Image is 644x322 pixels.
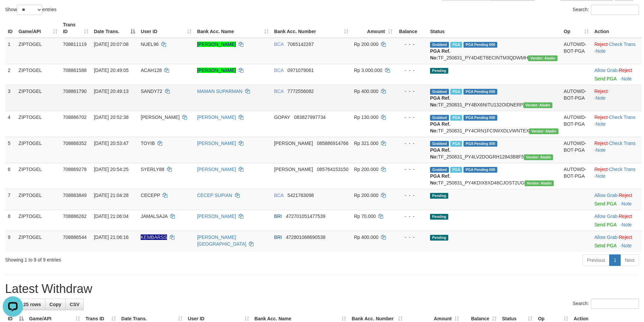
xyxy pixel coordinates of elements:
span: Copy 472801068690538 to clipboard [286,234,326,240]
span: ACAH128 [141,68,162,73]
td: 8 [5,210,16,231]
th: Action [592,19,642,38]
input: Search: [591,299,639,309]
a: Reject [619,234,632,240]
span: Marked by cdswdpga [450,42,462,48]
b: PGA Ref. No: [430,147,450,159]
td: · · [592,38,642,64]
th: Trans ID: activate to sort column ascending [60,19,91,38]
a: Note [596,173,606,179]
td: AUTOWD-BOT-PGA [561,38,592,64]
th: Amount: activate to sort column ascending [351,19,395,38]
a: Note [596,121,606,127]
a: Reject [594,115,608,120]
td: 1 [5,38,16,64]
span: Marked by cdswdpga [450,89,462,95]
td: ZIPTOGEL [16,210,60,231]
span: Grabbed [430,167,449,173]
a: Send PGA [594,201,616,206]
span: [DATE] 21:06:04 [94,214,128,219]
a: Note [596,48,606,54]
span: CECEPP [141,193,160,198]
a: Allow Grab [594,193,617,198]
span: Copy 083827997734 to clipboard [294,115,326,120]
a: MAMAN SUPARMAN [197,89,242,94]
span: Rp 130.000 [354,115,378,120]
span: Rp 70.000 [354,214,376,219]
span: Grabbed [430,141,449,147]
div: - - - [398,213,425,220]
td: · · [592,163,642,189]
td: · · [592,111,642,137]
span: Copy 7065142287 to clipboard [287,42,314,47]
span: 708868352 [63,141,87,146]
a: Copy [45,299,66,310]
a: Allow Grab [594,234,617,240]
a: [PERSON_NAME][GEOGRAPHIC_DATA] [197,234,246,247]
td: ZIPTOGEL [16,111,60,137]
td: AUTOWD-BOT-PGA [561,85,592,111]
span: BRI [274,234,282,240]
td: TF_250831_PY4KDIX8XD46CJOST2UG [427,163,561,189]
span: PGA Pending [463,42,497,48]
span: Copy 5421763098 to clipboard [287,193,314,198]
td: · [592,64,642,85]
a: Reject [594,42,608,47]
span: 708861588 [63,68,87,73]
a: Note [596,95,606,101]
td: · [592,189,642,210]
a: Note [622,201,632,206]
span: · [594,68,619,73]
td: ZIPTOGEL [16,64,60,85]
a: Send PGA [594,76,616,81]
span: · [594,214,619,219]
span: [PERSON_NAME] [274,167,313,172]
span: Rp 200.000 [354,167,378,172]
span: CSV [70,302,79,307]
span: Pending [430,68,448,74]
span: Vendor URL: https://payment4.1velocity.biz [525,180,554,186]
span: Copy [49,302,61,307]
span: Rp 200.000 [354,42,378,47]
span: JAMALSAJA [141,214,167,219]
a: Check Trans [609,42,636,47]
span: Marked by cdsmaster [450,115,462,121]
b: PGA Ref. No: [430,173,450,185]
th: ID [5,19,16,38]
th: Bank Acc. Name: activate to sort column ascending [194,19,271,38]
span: [PERSON_NAME] [274,141,313,146]
td: AUTOWD-BOT-PGA [561,137,592,163]
a: Reject [594,141,608,146]
span: Grabbed [430,115,449,121]
span: BCA [274,193,284,198]
a: Send PGA [594,222,616,227]
span: PGA Pending [463,167,497,173]
td: TF_250831_PY4D4ET6ECINTM3QDWMH [427,38,561,64]
span: [DATE] 21:06:16 [94,234,128,240]
span: Marked by cdsmaster [450,167,462,173]
a: Reject [594,89,608,94]
label: Search: [573,5,639,15]
a: Next [620,254,639,266]
a: Note [622,76,632,81]
span: Copy 085886914766 to clipboard [317,141,348,146]
td: 9 [5,231,16,252]
td: 5 [5,137,16,163]
td: ZIPTOGEL [16,85,60,111]
div: - - - [398,67,425,74]
a: Check Trans [609,141,636,146]
span: Nama rekening ada tanda titik/strip, harap diedit [141,234,167,240]
span: SYERLY88 [141,167,164,172]
a: Check Trans [609,167,636,172]
td: ZIPTOGEL [16,231,60,252]
td: 3 [5,85,16,111]
span: 708883849 [63,193,87,198]
td: 2 [5,64,16,85]
span: Copy 472701051477539 to clipboard [286,214,326,219]
span: [DATE] 20:49:05 [94,68,128,73]
span: SANDY72 [141,89,162,94]
span: TOYIB [141,141,155,146]
span: Copy 085764153150 to clipboard [317,167,348,172]
div: - - - [398,140,425,147]
td: · [592,231,642,252]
